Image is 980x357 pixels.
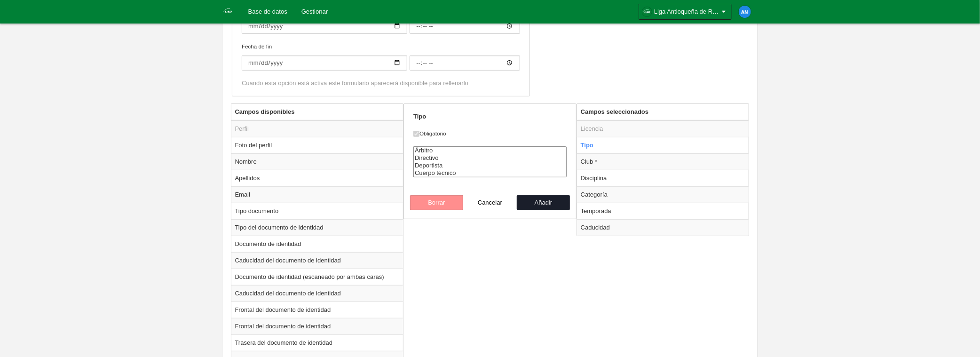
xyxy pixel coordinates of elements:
strong: Tipo [413,113,426,120]
td: Frontal del documento de identidad [231,301,403,318]
button: Añadir [517,195,570,210]
td: Club * [577,153,749,170]
td: Foto del perfil [231,137,403,153]
td: Temporada [577,203,749,219]
input: Fecha de fin [410,56,520,71]
td: Email [231,186,403,203]
span: Liga Antioqueña de Rugby [654,7,720,16]
label: Fecha de fin [242,42,520,71]
td: Caducidad [577,219,749,236]
input: Fecha de fin [242,56,407,71]
option: Directivo [414,154,566,162]
td: Tipo documento [231,203,403,219]
option: Deportista [414,162,566,169]
td: Documento de identidad (escaneado por ambas caras) [231,269,403,285]
div: Cuando esta opción está activa este formulario aparecerá disponible para rellenarlo [242,79,520,87]
th: Campos seleccionados [577,104,749,120]
td: Nombre [231,153,403,170]
td: Tipo [577,137,749,153]
label: Obligatorio [413,129,567,138]
td: Disciplina [577,170,749,186]
img: Liga Antioqueña de Rugby [222,6,234,17]
input: Fecha de inicio [242,19,407,34]
td: Caducidad del documento de identidad [231,252,403,269]
button: Cancelar [463,195,517,210]
option: Árbitro [414,147,566,154]
img: c2l6ZT0zMHgzMCZmcz05JnRleHQ9QU4mYmc9MWU4OGU1.png [739,6,751,18]
td: Apellidos [231,170,403,186]
img: OayzRjB2HOIj.30x30.jpg [642,7,652,16]
td: Trasera del documento de identidad [231,334,403,351]
td: Tipo del documento de identidad [231,219,403,236]
option: Cuerpo técnico [414,169,566,177]
td: Caducidad del documento de identidad [231,285,403,301]
th: Campos disponibles [231,104,403,120]
td: Frontal del documento de identidad [231,318,403,334]
input: Obligatorio [413,131,419,137]
input: Fecha de inicio [410,19,520,34]
td: Licencia [577,120,749,137]
a: Liga Antioqueña de Rugby [639,4,732,20]
td: Documento de identidad [231,236,403,252]
td: Categoría [577,186,749,203]
td: Perfil [231,120,403,137]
